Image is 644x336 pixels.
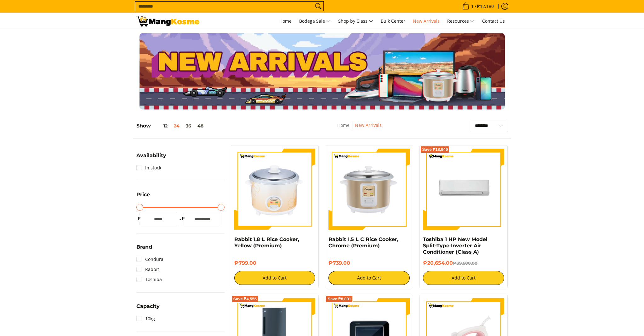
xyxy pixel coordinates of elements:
a: Rabbit 1.5 L C Rice Cooker, Chrome (Premium) [328,236,398,249]
span: ₱ [136,215,143,222]
a: Toshiba 1 HP New Model Split-Type Inverter Air Conditioner (Class A) [423,236,487,255]
button: 48 [194,123,207,128]
a: New Arrivals [355,122,382,128]
span: ₱ [180,215,187,222]
span: 1 [470,4,475,9]
button: Add to Cart [234,271,316,285]
h5: Show [136,123,207,129]
span: Availability [136,153,166,158]
a: Bulk Center [378,13,408,30]
span: Shop by Class [338,17,373,25]
a: Condura [136,254,163,264]
a: Home [276,13,295,30]
button: 12 [151,123,171,128]
a: Rabbit 1.8 L Rice Cooker, Yellow (Premium) [234,236,299,249]
span: Save ₱4,555 [233,297,257,301]
summary: Open [136,192,150,202]
span: Capacity [136,304,160,309]
button: Add to Cart [328,271,410,285]
summary: Open [136,304,160,314]
img: https://mangkosme.com/products/rabbit-1-8-l-rice-cooker-yellow-class-a [234,149,316,230]
span: Home [279,18,292,24]
summary: Open [136,153,166,163]
a: Toshiba [136,274,162,285]
span: Save ₱8,801 [328,297,351,301]
span: • [460,3,496,10]
nav: Breadcrumbs [295,121,424,136]
h6: ₱799.00 [234,260,316,266]
button: Add to Cart [423,271,504,285]
button: Search [313,2,323,11]
summary: Open [136,245,152,254]
a: Resources [444,13,478,30]
button: 24 [171,123,183,128]
span: New Arrivals [413,18,440,24]
a: Rabbit [136,264,159,274]
del: ₱39,600.00 [453,261,477,266]
a: Contact Us [479,13,508,30]
img: New Arrivals: Fresh Release from The Premium Brands l Mang Kosme [136,16,199,27]
img: Toshiba 1 HP New Model Split-Type Inverter Air Conditioner (Class A) [423,149,504,230]
span: Bulk Center [381,18,405,24]
img: https://mangkosme.com/products/rabbit-1-5-l-c-rice-cooker-chrome-class-a [328,149,410,230]
a: 10kg [136,314,155,324]
a: New Arrivals [410,13,443,30]
a: Bodega Sale [296,13,334,30]
a: Home [337,122,350,128]
span: Bodega Sale [299,17,331,25]
span: Contact Us [482,18,505,24]
a: Shop by Class [335,13,376,30]
span: ₱12,180 [476,4,495,9]
button: 36 [183,123,194,128]
span: Resources [447,17,475,25]
nav: Main Menu [206,13,508,30]
span: Brand [136,245,152,250]
span: Save ₱18,946 [422,148,448,151]
h6: ₱20,654.00 [423,260,504,266]
span: Price [136,192,150,197]
h6: ₱739.00 [328,260,410,266]
a: In stock [136,163,161,173]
